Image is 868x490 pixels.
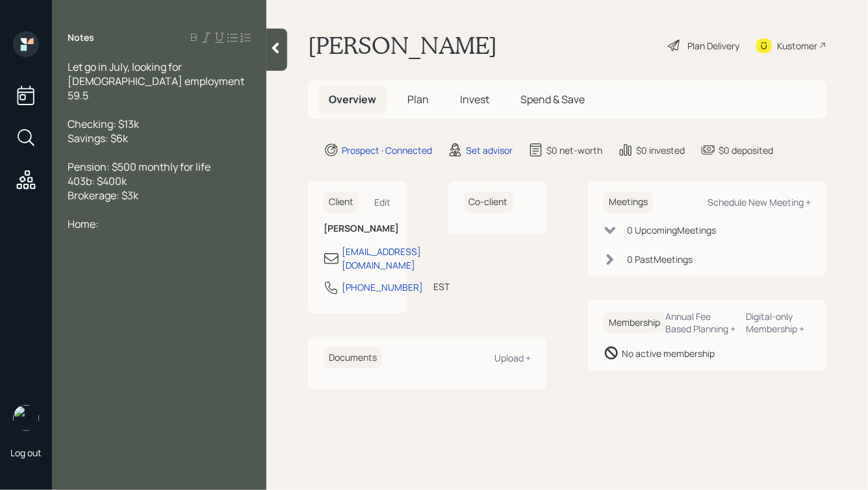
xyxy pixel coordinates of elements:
h6: Co-client [464,191,513,213]
div: EST [433,280,450,293]
div: Edit [375,196,391,208]
span: Spend & Save [520,92,585,106]
div: 0 Past Meeting s [627,252,693,266]
span: 59.5 [68,88,88,103]
div: Log out [10,447,42,459]
div: Plan Delivery [687,39,739,53]
span: Savings: $6k [68,131,128,145]
span: Checking: $13k [68,117,139,131]
span: Overview [329,92,376,106]
span: Home: [68,217,99,231]
span: Pension: $500 monthly for life [68,160,211,174]
div: $0 invested [636,143,685,157]
div: Annual Fee Based Planning + [665,310,736,335]
div: [PHONE_NUMBER] [342,280,423,294]
h6: Meetings [604,191,653,213]
h6: Documents [324,347,382,369]
span: Plan [407,92,429,106]
h1: [PERSON_NAME] [308,31,497,60]
div: Set advisor [466,143,513,157]
h6: [PERSON_NAME] [324,223,391,234]
img: hunter_neumayer.jpg [13,405,39,431]
div: Prospect · Connected [342,143,432,157]
div: No active membership [622,347,715,360]
div: $0 deposited [719,143,773,157]
div: $0 net-worth [546,143,602,157]
div: Schedule New Meeting + [708,196,811,208]
h6: Membership [604,312,665,334]
span: Invest [460,92,489,106]
span: 403b: $400k [68,174,127,188]
span: Let go in July, looking for [DEMOGRAPHIC_DATA] employment [68,60,244,88]
div: Digital-only Membership + [747,310,811,335]
label: Notes [68,31,94,44]
span: Brokerage: $3k [68,188,138,202]
div: Upload + [494,352,531,364]
h6: Client [324,191,359,213]
div: [EMAIL_ADDRESS][DOMAIN_NAME] [342,245,421,272]
div: 0 Upcoming Meeting s [627,223,716,237]
div: Kustomer [777,39,817,53]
